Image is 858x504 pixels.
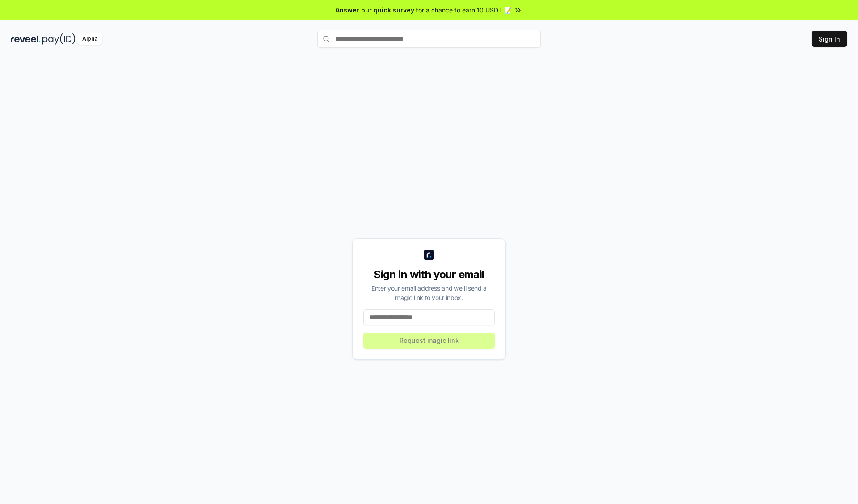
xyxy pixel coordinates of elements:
img: logo_small [424,250,434,260]
img: reveel_dark [11,33,41,45]
span: for a chance to earn 10 USDT 📝 [416,5,512,15]
img: pay_id [42,33,76,45]
span: Answer our quick survey [336,5,414,15]
div: Alpha [77,33,102,45]
button: Sign In [812,31,847,47]
div: Sign in with your email [363,267,495,282]
div: Enter your email address and we’ll send a magic link to your inbox. [363,283,495,302]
